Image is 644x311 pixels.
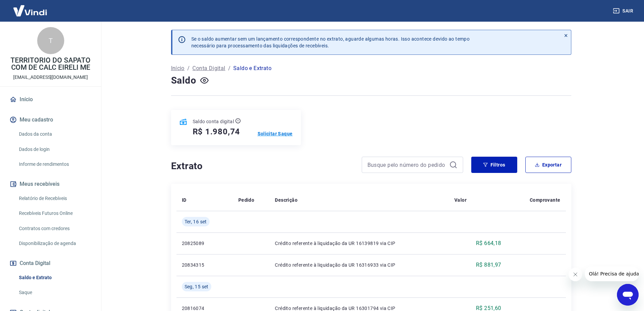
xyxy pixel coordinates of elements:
[192,64,225,72] a: Conta Digital
[8,112,93,127] button: Meu cadastro
[191,36,470,49] p: Se o saldo aumentar sem um lançamento correspondente no extrato, aguarde algumas horas. Isso acon...
[476,239,501,247] p: R$ 664,18
[525,157,571,173] button: Exportar
[171,159,354,173] h4: Extrato
[8,256,93,271] button: Conta Digital
[476,261,501,269] p: R$ 881,97
[187,64,190,72] p: /
[16,192,93,205] a: Relatório de Recebíveis
[171,74,196,87] h4: Saldo
[530,197,560,203] p: Comprovante
[8,177,93,192] button: Meus recebíveis
[569,268,582,281] iframe: Fechar mensagem
[185,283,209,290] span: Seg, 15 set
[182,262,228,268] p: 20834315
[16,286,93,299] a: Saque
[471,157,517,173] button: Filtros
[617,284,639,306] iframe: Botão para abrir a janela de mensagens
[171,64,185,72] a: Início
[585,266,639,281] iframe: Mensagem da empresa
[275,262,444,268] p: Crédito referente à liquidação da UR 16316933 via CIP
[16,222,93,236] a: Contratos com credores
[612,5,636,17] button: Sair
[13,74,88,81] p: [EMAIL_ADDRESS][DOMAIN_NAME]
[37,27,64,54] div: T
[182,240,228,247] p: 20825089
[4,5,57,10] span: Olá! Precisa de ajuda?
[454,197,467,203] p: Valor
[16,157,93,171] a: Informe de rendimentos
[5,57,96,71] p: TERRITORIO DO SAPATO COM DE CALC EIRELI ME
[233,64,271,72] p: Saldo e Extrato
[16,206,93,220] a: Recebíveis Futuros Online
[16,237,93,250] a: Disponibilização de agenda
[275,240,444,247] p: Crédito referente à liquidação da UR 16139819 via CIP
[182,197,187,203] p: ID
[275,197,297,203] p: Descrição
[16,142,93,156] a: Dados de login
[367,160,447,170] input: Busque pelo número do pedido
[8,0,52,21] img: Vindi
[193,126,240,137] h5: R$ 1.980,74
[185,218,207,225] span: Ter, 16 set
[8,92,93,107] a: Início
[16,271,93,285] a: Saldo e Extrato
[238,197,254,203] p: Pedido
[258,130,293,137] a: Solicitar Saque
[16,127,93,141] a: Dados da conta
[228,64,231,72] p: /
[193,118,234,125] p: Saldo conta digital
